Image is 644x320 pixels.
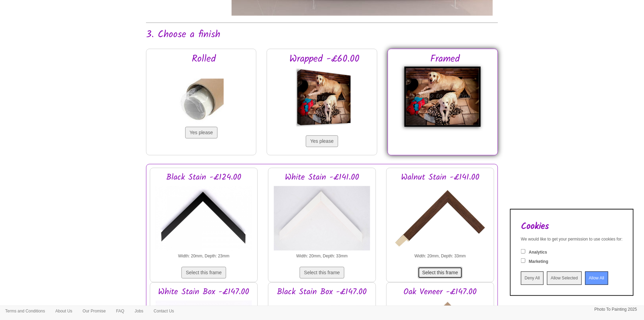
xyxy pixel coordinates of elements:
p: Width: 20mm, Depth: 23mm [154,253,254,260]
span: £124.00 [213,171,241,184]
span: £141.00 [454,171,479,184]
button: Select this frame [181,267,226,278]
img: Rolled in a tube [179,78,224,123]
p: Width: 20mm, Depth: 33mm [272,253,372,260]
a: Contact Us [148,306,179,316]
h3: Black Stain Box - [272,288,372,297]
span: £60.00 [331,51,359,67]
h2: Rolled [162,54,246,65]
img: Framed [404,66,481,127]
p: Width: 20mm, Depth: 33mm [390,253,490,260]
button: Select this frame [300,267,344,278]
h3: Oak Veneer - [390,288,490,297]
img: White Stain [274,184,370,253]
button: Select this frame [418,267,463,278]
h2: Framed [403,54,487,65]
input: Allow All [585,271,608,285]
h2: 3. Choose a finish [146,30,498,40]
button: Yes please [185,127,218,138]
h3: White Stain - [272,173,372,182]
a: FAQ [111,306,130,316]
h3: Walnut Stain - [390,173,490,182]
span: £147.00 [340,285,367,299]
img: Walnut Stain [392,184,489,253]
span: £141.00 [333,171,359,184]
p: Photo To Painting 2025 [595,306,637,313]
span: £147.00 [450,285,477,299]
input: Deny All [521,271,544,285]
h2: Cookies [521,222,623,232]
h3: White Stain Box - [154,288,254,297]
span: £147.00 [223,285,249,299]
input: Allow Selected [547,271,582,285]
div: We would like to get your permission to use cookies for: [521,236,623,242]
button: Yes please [306,135,338,147]
a: About Us [50,306,77,316]
a: Our Promise [77,306,111,316]
h3: Black Stain - [154,173,254,182]
label: Analytics [529,249,547,255]
a: Jobs [130,306,148,316]
h2: Wrapped - [282,54,366,65]
img: Black Stain [156,184,252,253]
label: Marketing [529,259,548,265]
